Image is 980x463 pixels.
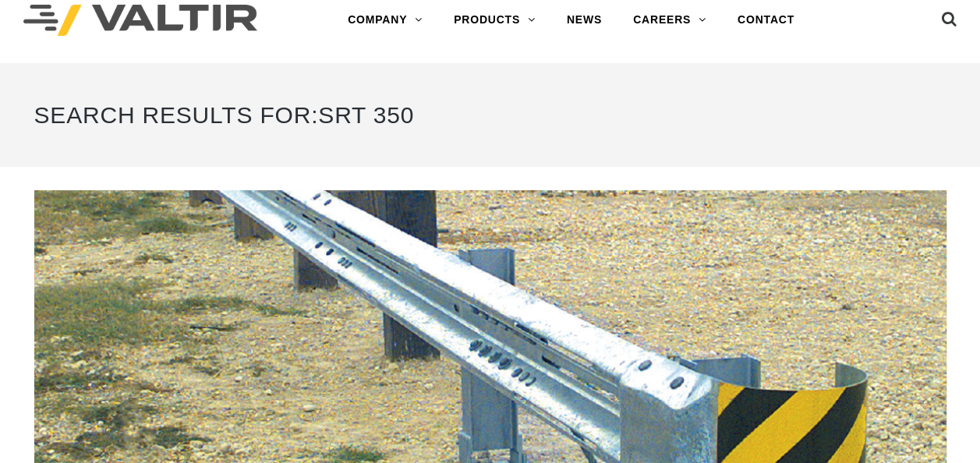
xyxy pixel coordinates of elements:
[332,5,438,36] a: COMPANY
[438,5,551,36] a: PRODUCTS
[23,5,257,37] img: Valtir
[34,87,946,143] h1: Search Results for:
[318,102,414,128] span: SRT 350
[617,5,722,36] a: CAREERS
[722,5,810,36] a: CONTACT
[551,5,617,36] a: NEWS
